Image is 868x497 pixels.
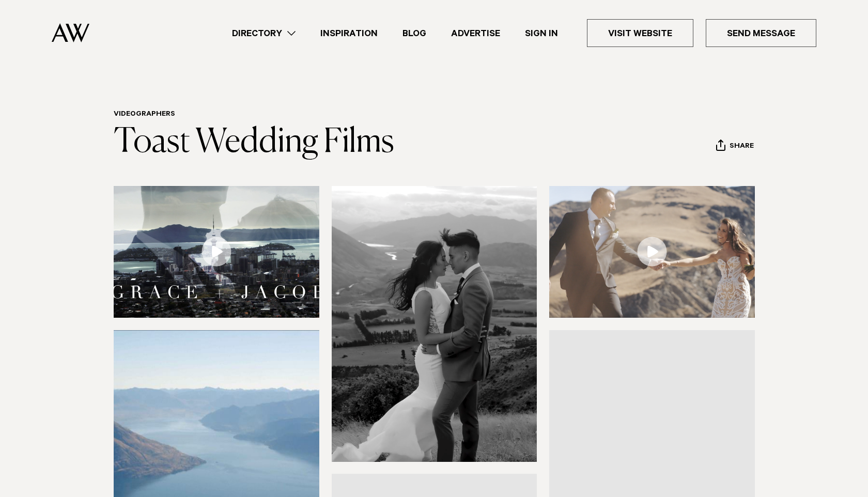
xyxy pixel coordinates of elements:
img: Auckland Weddings Logo [52,23,89,42]
a: Visit Website [587,19,693,47]
a: Send Message [706,19,816,47]
a: Videographers [114,111,175,119]
a: Advertise [439,26,513,40]
button: Share [716,139,754,154]
a: Toast Wedding Films [114,126,394,159]
span: Share [730,142,754,152]
a: Blog [390,26,439,40]
a: Inspiration [308,26,390,40]
a: Sign In [513,26,570,40]
a: Directory [220,26,308,40]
